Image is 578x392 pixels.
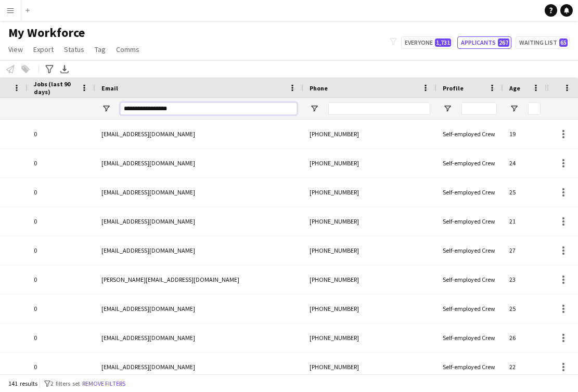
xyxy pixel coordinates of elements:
div: [PHONE_NUMBER] [303,236,436,265]
span: View [8,45,23,54]
div: 0 [28,294,95,323]
button: Waiting list65 [516,36,570,49]
div: 25 [503,294,547,323]
span: 65 [559,38,568,47]
div: 26 [503,323,547,352]
div: 0 [28,120,95,148]
input: Profile Filter Input [461,102,497,115]
button: Open Filter Menu [443,104,452,113]
div: 0 [28,265,95,294]
div: Self-employed Crew [436,207,503,236]
button: Open Filter Menu [310,104,319,113]
input: Age Filter Input [528,102,541,115]
div: Self-employed Crew [436,149,503,177]
div: [PHONE_NUMBER] [303,120,436,148]
div: [EMAIL_ADDRESS][DOMAIN_NAME] [95,294,303,323]
span: Tag [95,45,106,54]
div: 0 [28,207,95,236]
div: [PHONE_NUMBER] [303,265,436,294]
div: 0 [28,236,95,265]
span: 1,731 [435,38,451,47]
div: [PHONE_NUMBER] [303,149,436,177]
div: 27 [503,236,547,265]
div: Self-employed Crew [436,236,503,265]
span: Email [101,84,118,92]
div: [EMAIL_ADDRESS][DOMAIN_NAME] [95,178,303,206]
span: Comms [116,45,139,54]
button: Applicants267 [457,36,511,49]
a: Status [60,43,88,56]
div: 19 [503,120,547,148]
span: Phone [310,84,328,92]
div: 0 [28,352,95,381]
span: Age [509,84,520,92]
input: Email Filter Input [120,102,297,115]
div: 23 [503,265,547,294]
span: Export [33,45,54,54]
div: [EMAIL_ADDRESS][DOMAIN_NAME] [95,352,303,381]
div: [PHONE_NUMBER] [303,294,436,323]
a: Export [29,43,58,56]
div: [EMAIL_ADDRESS][DOMAIN_NAME] [95,149,303,177]
div: [PHONE_NUMBER] [303,207,436,236]
div: [PHONE_NUMBER] [303,178,436,206]
div: 25 [503,178,547,206]
span: 267 [498,38,509,47]
div: Self-employed Crew [436,265,503,294]
div: 21 [503,207,547,236]
div: [EMAIL_ADDRESS][DOMAIN_NAME] [95,323,303,352]
div: [PHONE_NUMBER] [303,352,436,381]
div: 0 [28,149,95,177]
div: 22 [503,352,547,381]
div: [EMAIL_ADDRESS][DOMAIN_NAME] [95,236,303,265]
span: Status [64,45,84,54]
div: 24 [503,149,547,177]
div: Self-employed Crew [436,120,503,148]
div: Self-employed Crew [436,294,503,323]
span: Jobs (last 90 days) [34,80,76,96]
input: Phone Filter Input [328,102,430,115]
app-action-btn: Export XLSX [58,63,71,75]
span: 2 filters set [50,380,80,387]
div: [PHONE_NUMBER] [303,323,436,352]
button: Open Filter Menu [101,104,111,113]
div: [PERSON_NAME][EMAIL_ADDRESS][DOMAIN_NAME] [95,265,303,294]
button: Open Filter Menu [509,104,519,113]
div: [EMAIL_ADDRESS][DOMAIN_NAME] [95,120,303,148]
app-action-btn: Advanced filters [43,63,56,75]
a: Comms [112,43,144,56]
div: Self-employed Crew [436,178,503,206]
div: 0 [28,323,95,352]
div: [EMAIL_ADDRESS][DOMAIN_NAME] [95,207,303,236]
button: Everyone1,731 [401,36,453,49]
a: Tag [91,43,110,56]
div: 0 [28,178,95,206]
button: Remove filters [80,378,127,389]
span: My Workforce [8,25,85,41]
span: Profile [443,84,464,92]
a: View [4,43,27,56]
div: Self-employed Crew [436,323,503,352]
div: Self-employed Crew [436,352,503,381]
